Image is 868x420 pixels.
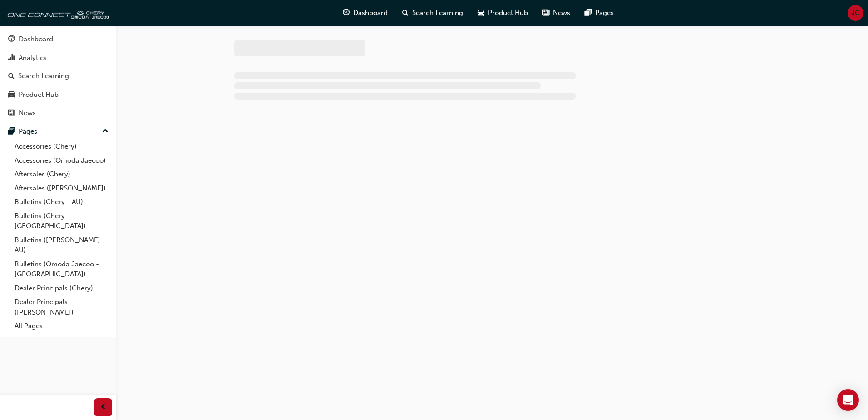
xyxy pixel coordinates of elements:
[11,195,112,209] a: Bulletins (Chery - AU)
[4,50,112,66] a: Analytics
[353,8,388,18] span: Dashboard
[11,181,112,195] a: Aftersales ([PERSON_NAME])
[577,4,621,22] a: pages-iconPages
[8,91,15,99] span: car-icon
[4,123,112,140] button: Pages
[8,128,15,136] span: pages-icon
[11,319,112,333] a: All Pages
[11,154,112,168] a: Accessories (Omoda Jaecoo)
[595,8,614,18] span: Pages
[478,7,484,19] span: car-icon
[19,34,53,45] div: Dashboard
[4,105,112,121] a: News
[4,68,112,85] a: Search Learning
[18,71,69,81] div: Search Learning
[11,257,112,281] a: Bulletins (Omoda Jaecoo - [GEOGRAPHIC_DATA])
[343,7,350,19] span: guage-icon
[19,53,47,63] div: Analytics
[102,125,108,137] span: up-icon
[335,4,395,22] a: guage-iconDashboard
[585,7,592,19] span: pages-icon
[8,54,15,62] span: chart-icon
[4,31,112,48] a: Dashboard
[100,402,107,413] span: prev-icon
[851,8,860,18] span: JC
[535,4,577,22] a: news-iconNews
[542,7,549,19] span: news-icon
[4,29,112,123] button: DashboardAnalyticsSearch LearningProduct HubNews
[19,90,59,100] div: Product Hub
[837,389,859,411] div: Open Intercom Messenger
[488,8,528,18] span: Product Hub
[848,5,863,21] button: JC
[470,4,535,22] a: car-iconProduct Hub
[11,209,112,233] a: Bulletins (Chery - [GEOGRAPHIC_DATA])
[11,281,112,295] a: Dealer Principals (Chery)
[19,126,37,137] div: Pages
[11,233,112,257] a: Bulletins ([PERSON_NAME] - AU)
[19,108,36,118] div: News
[8,35,15,44] span: guage-icon
[4,86,112,103] a: Product Hub
[412,8,463,18] span: Search Learning
[11,295,112,319] a: Dealer Principals ([PERSON_NAME])
[5,4,109,22] img: oneconnect
[11,140,112,154] a: Accessories (Chery)
[395,4,470,22] a: search-iconSearch Learning
[8,72,15,80] span: search-icon
[402,7,409,19] span: search-icon
[8,109,15,117] span: news-icon
[553,8,570,18] span: News
[11,167,112,181] a: Aftersales (Chery)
